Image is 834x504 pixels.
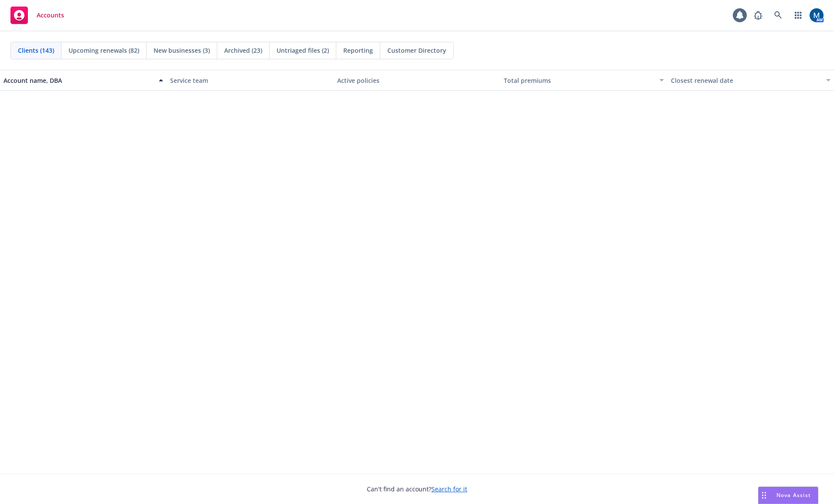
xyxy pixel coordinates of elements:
img: photo [810,8,824,22]
span: Can't find an account? [367,484,467,494]
a: Search [769,7,787,24]
div: Closest renewal date [671,76,821,85]
a: Accounts [7,3,68,27]
button: Nova Assist [758,487,818,504]
div: Account name, DBA [3,76,154,85]
a: Search for it [431,485,467,493]
span: Untriaged files (2) [277,46,329,55]
span: Reporting [343,46,373,55]
div: Active policies [337,76,497,85]
button: Total premiums [500,70,667,91]
button: Service team [167,70,333,91]
button: Active policies [334,70,500,91]
div: Service team [170,76,330,85]
span: Accounts [37,12,64,19]
div: Total premiums [504,76,654,85]
span: New businesses (3) [154,46,210,55]
span: Archived (23) [224,46,262,55]
a: Report a Bug [749,7,767,24]
span: Upcoming renewals (82) [68,46,139,55]
span: Clients (143) [18,46,54,55]
button: Closest renewal date [667,70,834,91]
span: Customer Directory [387,46,446,55]
a: Switch app [790,7,807,24]
span: Nova Assist [776,491,811,499]
div: Drag to move [759,487,769,504]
